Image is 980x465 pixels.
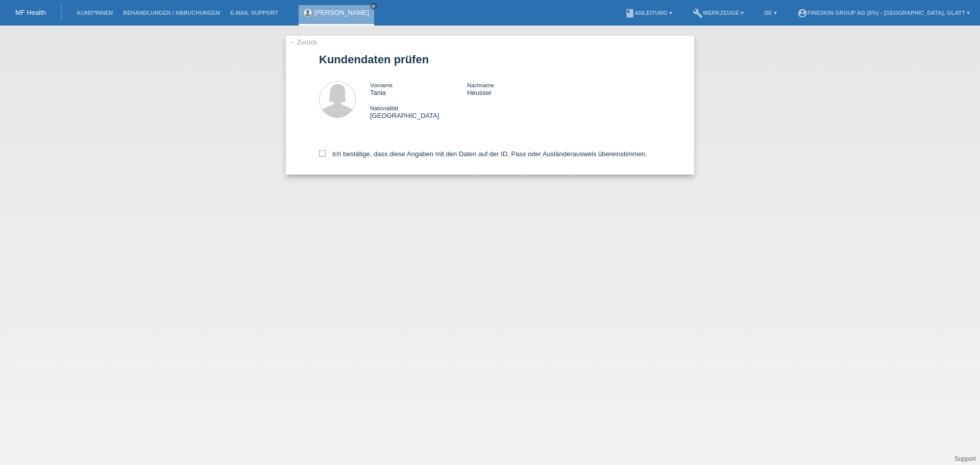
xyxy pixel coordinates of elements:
[319,150,647,158] label: Ich bestätige, dass diese Angaben mit den Daten auf der ID, Pass oder Ausländerausweis übereinsti...
[693,8,703,18] i: build
[688,10,749,16] a: buildWerkzeuge ▾
[314,9,369,16] a: [PERSON_NAME]
[118,10,225,16] a: Behandlungen / Abbuchungen
[371,4,376,9] i: close
[625,8,635,18] i: book
[15,9,46,16] a: MF Health
[370,3,377,10] a: close
[759,10,781,16] a: DE ▾
[319,53,661,66] h1: Kundendaten prüfen
[620,10,677,16] a: bookAnleitung ▾
[370,105,398,111] span: Nationalität
[467,82,494,88] span: Nachname
[288,38,317,46] a: ← Zurück
[225,10,283,16] a: E-Mail Support
[370,81,467,96] div: Tania
[792,10,975,16] a: account_circleFineSkin Group AG (0%) - [GEOGRAPHIC_DATA], Glatt ▾
[467,81,564,96] div: Heusser
[370,104,467,119] div: [GEOGRAPHIC_DATA]
[72,10,118,16] a: Kund*innen
[370,82,393,88] span: Vorname
[954,455,976,462] a: Support
[797,8,807,18] i: account_circle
